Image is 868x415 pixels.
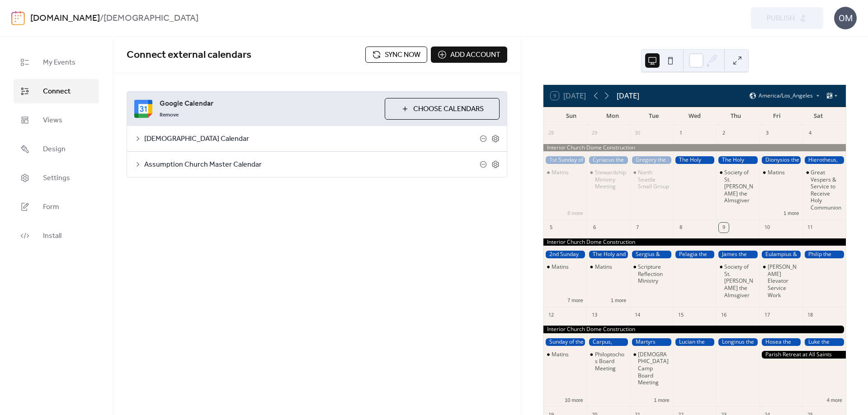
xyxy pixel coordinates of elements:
[160,98,377,109] span: Google Calendar
[14,108,99,132] a: Views
[14,50,99,75] a: My Events
[543,263,587,270] div: Matins
[14,224,99,248] a: Install
[543,169,587,176] div: Matins
[595,169,627,190] div: Stewardship Ministry Meeting
[802,338,846,346] div: Luke the Evangelist
[676,128,686,138] div: 1
[11,11,25,25] img: logo
[716,338,759,346] div: Longinus the Centurion
[676,223,686,233] div: 8
[14,137,99,161] a: Design
[543,144,846,152] div: Interior Church Dome Construction
[630,338,673,346] div: Martyrs Nazarius, Gervasius, Protasius, & Celsus
[552,263,569,270] div: Matins
[632,310,642,320] div: 14
[134,100,152,118] img: google
[365,47,427,63] button: Sync now
[100,10,104,27] b: /
[759,338,803,346] div: Hosea the Prophet
[617,90,639,101] div: [DATE]
[546,128,556,138] div: 28
[768,263,799,298] div: [PERSON_NAME] Elevator Service Work
[759,251,803,258] div: Eulampius & Eulampia the Martyrs
[805,128,815,138] div: 4
[716,169,759,204] div: Society of St. John the Almsgiver
[590,128,599,138] div: 29
[811,169,842,211] div: Great Vespers & Service to Receive Holy Communion
[715,107,756,125] div: Thu
[724,169,756,204] div: Society of St. [PERSON_NAME] the Almsgiver
[104,10,198,27] b: [DEMOGRAPHIC_DATA]
[673,156,717,164] div: The Holy Protection of the Theotokos
[590,223,599,233] div: 6
[759,156,803,164] div: Dionysios the Areopagite
[43,231,61,242] span: Install
[632,128,642,138] div: 30
[14,79,99,103] a: Connect
[630,251,673,258] div: Sergius & Bacchus the Great Martyrs of Syria
[780,209,802,216] button: 1 more
[724,263,756,298] div: Society of St. [PERSON_NAME] the Almsgiver
[759,93,813,98] span: America/Los_Angeles
[716,251,759,258] div: James the Apostle, son of Alphaeus
[413,104,484,115] span: Choose Calendars
[552,351,569,358] div: Matins
[762,223,772,233] div: 10
[564,209,586,216] button: 8 more
[676,310,686,320] div: 15
[673,251,717,258] div: Pelagia the Righteous
[673,338,717,346] div: Lucian the Martyr of Antioch
[630,156,673,164] div: Gregory the Illuminator, Bishop of Armenia
[595,351,627,372] div: Philoptochos Board Meeting
[759,351,846,359] div: Parish Retreat at All Saints Camp
[546,223,556,233] div: 5
[43,86,71,97] span: Connect
[587,156,630,164] div: Cyriacus the Hermit of Palestine
[546,310,556,320] div: 12
[552,169,569,176] div: Matins
[716,263,759,298] div: Society of St. John the Almsgiver
[756,107,797,125] div: Fri
[543,351,587,358] div: Matins
[650,396,673,403] button: 1 more
[14,166,99,190] a: Settings
[385,98,500,120] button: Choose Calendars
[127,45,251,65] span: Connect external calendars
[543,238,846,246] div: Interior Church Dome Construction
[762,128,772,138] div: 3
[805,223,815,233] div: 11
[805,310,815,320] div: 18
[587,251,630,258] div: The Holy and Glorious Apostle Thomas
[43,57,75,68] span: My Events
[450,50,500,61] span: Add account
[759,263,803,298] div: Otis Elevator Service Work
[144,134,480,145] span: [DEMOGRAPHIC_DATA] Calendar
[633,107,674,125] div: Tue
[719,310,729,320] div: 16
[630,351,673,386] div: All Saints Camp Board Meeting
[543,338,587,346] div: Sunday of the 7th Ecumenical Council
[543,156,587,164] div: 1st Sunday of Luke
[43,202,59,213] span: Form
[160,112,179,119] span: Remove
[587,263,630,270] div: Matins
[638,263,670,284] div: Scripture Reflection Ministry
[674,107,715,125] div: Wed
[719,223,729,233] div: 9
[587,169,630,190] div: Stewardship Ministry Meeting
[543,326,846,333] div: Interior Church Dome Construction
[592,107,633,125] div: Mon
[823,396,846,403] button: 4 more
[43,115,62,126] span: Views
[561,396,586,403] button: 10 more
[802,169,846,211] div: Great Vespers & Service to Receive Holy Communion
[43,173,70,184] span: Settings
[564,296,586,303] button: 7 more
[30,10,100,27] a: [DOMAIN_NAME]
[607,296,630,303] button: 1 more
[716,156,759,164] div: The Holy Hieromartyr Cyprian and the Virgin Martyr Justina
[768,169,785,176] div: Matins
[802,156,846,164] div: Hierotheus, Bishop of Athens
[144,159,480,170] span: Assumption Church Master Calendar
